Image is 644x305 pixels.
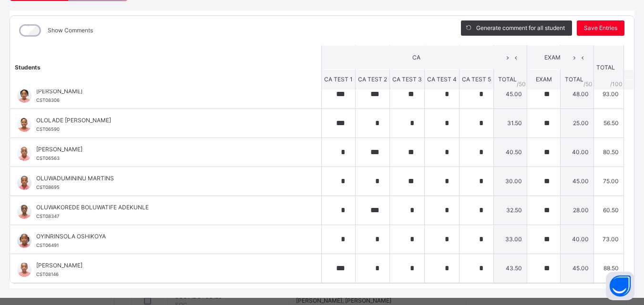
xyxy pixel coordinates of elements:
[594,167,624,196] td: 75.00
[561,108,594,138] td: 25.00
[594,225,624,254] td: 73.00
[594,108,624,138] td: 56.50
[494,225,527,254] td: 33.00
[594,79,624,108] td: 93.00
[324,76,353,83] span: CA TEST 1
[36,145,300,154] span: [PERSON_NAME]
[36,127,60,132] span: CST06590
[561,167,594,196] td: 45.00
[17,147,31,161] img: CST06563.png
[17,89,31,103] img: CST08306.png
[36,98,60,103] span: CST08306
[36,203,300,212] span: OLUWAKOREDE BOLUWATIFE ADEKUNLE
[36,272,59,277] span: CST08146
[17,118,31,132] img: CST06590.png
[498,76,517,83] span: TOTAL
[476,24,565,32] span: Generate comment for all student
[583,79,593,88] span: / 50
[17,176,31,190] img: CST08695.png
[36,214,59,219] span: CST08347
[36,243,59,248] span: CST06491
[36,232,300,241] span: OYINRINSOLA OSHIKOYA
[494,196,527,225] td: 32.50
[584,24,617,32] span: Save Entries
[534,53,570,62] span: EXAM
[462,76,491,83] span: CA TEST 5
[517,79,526,88] span: / 50
[565,76,583,83] span: TOTAL
[36,116,300,125] span: OLOLADE [PERSON_NAME]
[594,138,624,167] td: 80.50
[494,167,527,196] td: 30.00
[536,76,552,83] span: EXAM
[17,205,31,219] img: CST08347.png
[329,53,503,62] span: CA
[36,185,60,190] span: CST08695
[561,254,594,283] td: 45.00
[494,79,527,108] td: 45.00
[561,138,594,167] td: 40.00
[561,225,594,254] td: 40.00
[494,254,527,283] td: 43.50
[594,254,624,283] td: 88.50
[594,196,624,225] td: 60.50
[427,76,457,83] span: CA TEST 4
[36,174,300,183] span: OLUWADUMININU MARTINS
[17,263,31,277] img: CST08146.png
[494,108,527,138] td: 31.50
[610,79,623,88] span: /100
[17,234,31,248] img: CST06491.png
[494,138,527,167] td: 40.50
[15,63,41,70] span: Students
[36,87,300,96] span: [PERSON_NAME]
[606,272,634,300] button: Open asap
[594,45,624,89] th: TOTAL
[392,76,422,83] span: CA TEST 3
[48,26,93,35] label: Show Comments
[36,156,60,161] span: CST06563
[358,76,387,83] span: CA TEST 2
[36,261,300,270] span: [PERSON_NAME]
[561,79,594,108] td: 48.00
[561,196,594,225] td: 28.00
